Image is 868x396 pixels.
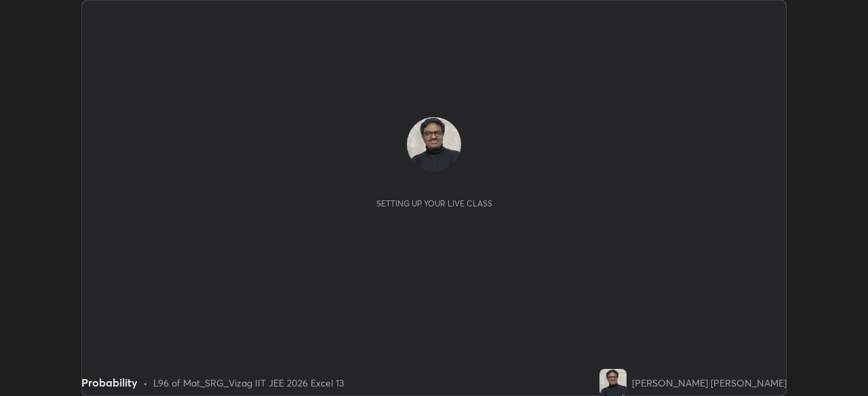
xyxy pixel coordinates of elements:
[81,374,138,391] div: Probability
[153,376,344,390] div: L96 of Mat_SRG_Vizag IIT JEE 2026 Excel 13
[632,376,787,390] div: [PERSON_NAME] [PERSON_NAME]
[407,117,461,171] img: cc4f2f66695a4fef97feaee5d3d37d29.jpg
[599,369,627,396] img: cc4f2f66695a4fef97feaee5d3d37d29.jpg
[143,376,148,390] div: •
[376,198,492,208] div: Setting up your live class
